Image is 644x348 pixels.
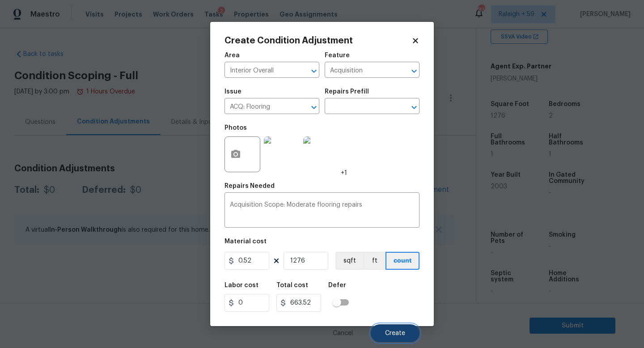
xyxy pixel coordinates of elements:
button: Open [308,65,320,77]
h5: Issue [225,89,241,95]
textarea: Acquisition Scope: Moderate flooring repairs [230,202,414,221]
h5: Repairs Prefill [325,89,369,95]
h5: Defer [328,282,346,289]
button: count [386,252,419,270]
button: Cancel [318,324,367,342]
h5: Total cost [276,282,308,289]
h5: Area [225,52,240,59]
h5: Repairs Needed [225,183,275,189]
span: Cancel [333,330,353,337]
button: ft [363,252,386,270]
button: Open [308,101,320,114]
button: Open [408,65,420,77]
span: +1 [341,169,347,178]
h2: Create Condition Adjustment [225,36,411,45]
h5: Labor cost [225,282,258,289]
h5: Material cost [225,238,267,245]
span: Create [385,330,405,337]
h5: Feature [325,52,350,59]
h5: Photos [225,125,247,131]
button: Create [371,324,419,342]
button: Open [408,101,420,114]
button: sqft [335,252,363,270]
